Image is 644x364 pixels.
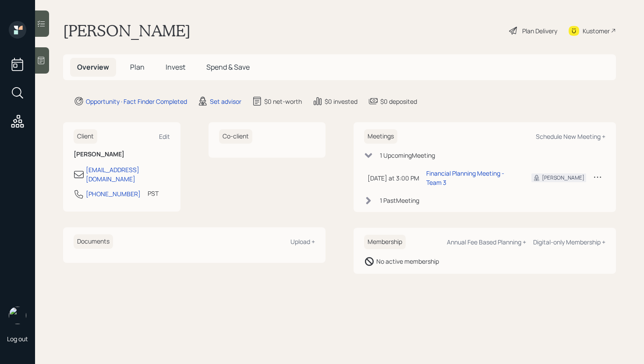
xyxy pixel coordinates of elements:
h6: Membership [364,235,406,249]
div: 1 Past Meeting [380,196,419,205]
h6: Documents [74,234,113,249]
h6: Client [74,129,97,144]
div: Schedule New Meeting + [536,132,605,141]
div: Plan Delivery [522,26,557,35]
h6: Meetings [364,129,397,144]
h1: [PERSON_NAME] [63,21,191,40]
div: Log out [7,335,28,343]
div: Kustomer [583,26,610,35]
div: Annual Fee Based Planning + [447,238,526,246]
div: Financial Planning Meeting - Team 3 [426,169,517,187]
div: Edit [159,132,170,141]
div: $0 deposited [380,97,417,106]
h6: Co-client [219,129,252,144]
div: No active membership [376,257,439,266]
div: 1 Upcoming Meeting [380,151,435,160]
span: Plan [130,62,145,72]
div: $0 net-worth [264,97,302,106]
div: [DATE] at 3:00 PM [368,173,419,183]
div: Digital-only Membership + [533,238,605,246]
div: [PERSON_NAME] [542,174,584,182]
img: retirable_logo.png [9,307,26,324]
h6: [PERSON_NAME] [74,151,170,158]
div: Set advisor [210,97,241,106]
div: $0 invested [325,97,357,106]
span: Invest [166,62,185,72]
span: Overview [77,62,109,72]
div: [EMAIL_ADDRESS][DOMAIN_NAME] [86,165,170,184]
span: Spend & Save [206,62,250,72]
div: Opportunity · Fact Finder Completed [86,97,187,106]
div: PST [148,189,159,198]
div: Upload + [290,237,315,246]
div: [PHONE_NUMBER] [86,189,141,198]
